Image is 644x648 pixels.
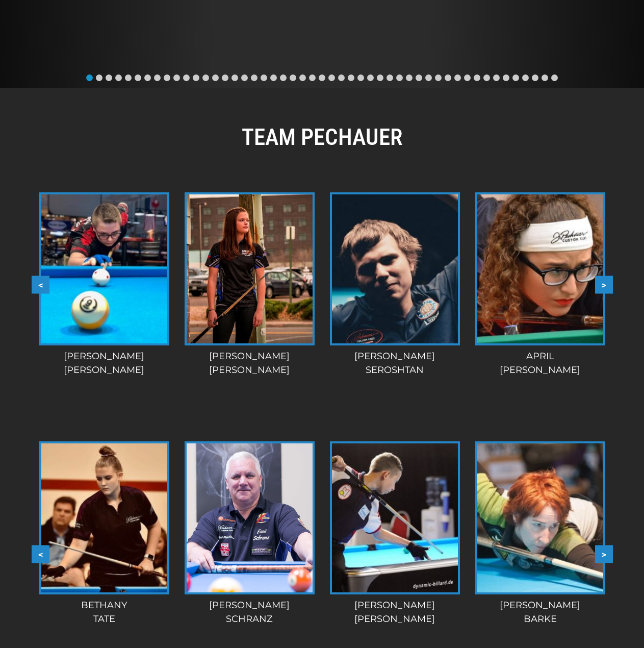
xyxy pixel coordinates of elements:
img: Andrei-Dzuskaev-225x320.jpg [332,443,458,592]
button: < [32,276,49,293]
img: alex-bryant-225x320.jpg [41,194,167,343]
button: > [595,545,613,563]
div: [PERSON_NAME] Schranz [181,599,318,626]
div: [PERSON_NAME] [PERSON_NAME] [181,350,318,377]
a: [PERSON_NAME][PERSON_NAME] [181,192,318,377]
div: [PERSON_NAME] [PERSON_NAME] [326,599,463,626]
a: BethanyTate [36,441,173,626]
img: bethany-tate-1-225x320.jpg [41,443,167,592]
img: amanda-c-1-e1555337534391.jpg [187,194,313,343]
a: April[PERSON_NAME] [472,192,609,377]
a: [PERSON_NAME][PERSON_NAME] [36,192,173,377]
div: Bethany Tate [36,599,173,626]
div: [PERSON_NAME] Seroshtan [326,350,463,377]
div: [PERSON_NAME] [PERSON_NAME] [36,350,173,377]
img: April-225x320.jpg [477,194,603,343]
button: > [595,276,613,293]
div: Carousel Navigation [32,545,613,563]
a: [PERSON_NAME]Barke [472,441,609,626]
a: [PERSON_NAME][PERSON_NAME] [326,441,463,626]
a: [PERSON_NAME]Schranz [181,441,318,626]
img: manou-5-225x320.jpg [477,443,603,592]
img: Emil-Schranz-1-e1565199732622.jpg [187,443,313,592]
button: < [32,545,49,563]
div: Carousel Navigation [32,276,613,293]
h2: TEAM PECHAUER [32,123,613,151]
img: andrei-1-225x320.jpg [332,194,458,343]
div: April [PERSON_NAME] [472,350,609,377]
a: [PERSON_NAME]Seroshtan [326,192,463,377]
div: [PERSON_NAME] Barke [472,599,609,626]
